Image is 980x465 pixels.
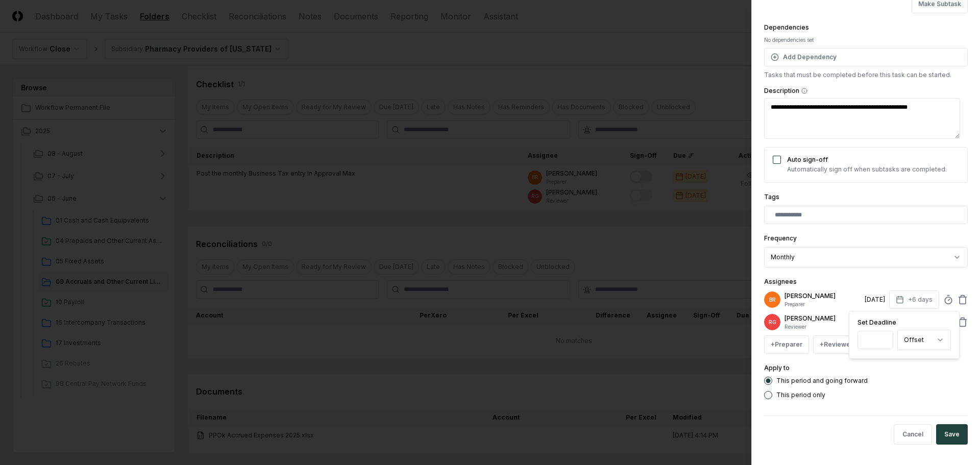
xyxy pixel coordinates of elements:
[785,323,861,331] p: Reviewer
[764,335,809,354] button: +Preparer
[769,296,776,304] span: BR
[764,23,809,31] label: Dependencies
[764,278,797,285] label: Assignees
[776,392,825,398] label: This period only
[785,301,861,308] p: Preparer
[787,156,828,163] label: Auto sign-off
[764,70,968,80] p: Tasks that must be completed before this task can be started.
[764,88,968,94] label: Description
[769,319,776,326] span: RG
[787,165,947,174] p: Automatically sign off when subtasks are completed.
[785,291,861,301] p: [PERSON_NAME]
[785,314,861,323] p: [PERSON_NAME]
[894,424,932,445] button: Cancel
[764,364,790,372] label: Apply to
[764,193,779,201] label: Tags
[776,378,868,384] label: This period and going forward
[764,48,968,66] button: Add Dependency
[764,36,968,44] div: No dependencies set
[857,320,951,326] label: Set Deadline
[865,295,885,304] div: [DATE]
[764,234,797,242] label: Frequency
[801,88,807,94] button: Description
[889,290,939,309] button: +6 days
[936,424,968,445] button: Save
[813,335,860,354] button: +Reviewer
